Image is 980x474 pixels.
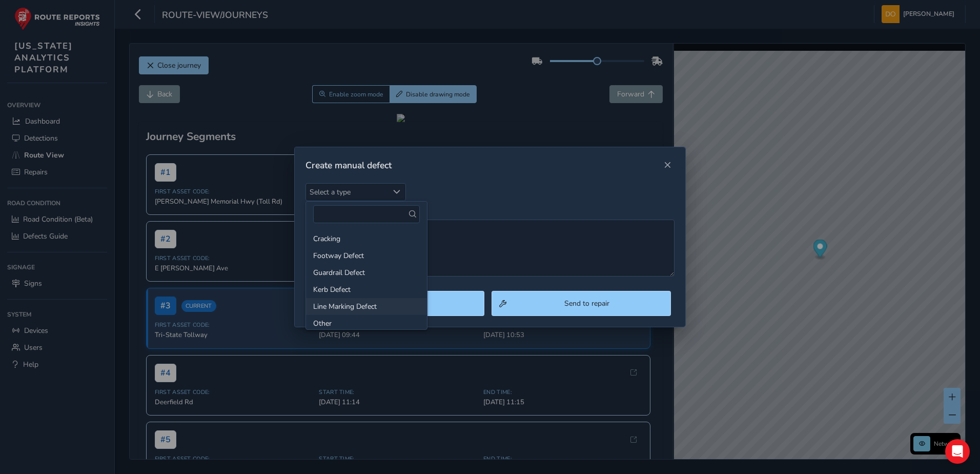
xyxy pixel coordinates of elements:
button: Close [660,158,675,172]
div: Select a type [389,184,405,201]
li: Other [306,315,427,332]
li: Kerb Defect [306,281,427,298]
span: Send to repair [510,299,663,308]
div: Create manual defect [305,159,661,171]
li: Line Marking Defect [306,298,427,315]
span: Select a type [306,184,389,201]
li: Guardrail Defect [306,264,427,281]
div: Open Intercom Messenger [945,439,970,464]
label: Other comments [305,208,675,218]
li: Cracking [306,230,427,247]
li: Footway Defect [306,247,427,264]
button: Send to repair [492,291,671,316]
